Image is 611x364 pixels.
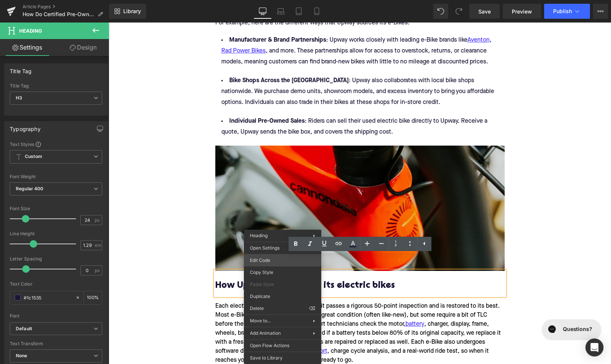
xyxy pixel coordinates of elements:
[16,186,44,191] b: Regular 400
[503,4,541,19] a: Preview
[430,294,495,319] iframe: Gorgias live chat messenger
[188,306,203,315] a: lights
[109,4,146,19] a: New Library
[107,93,396,115] li: : Riders can sell their used electric bike directly to Upway. Receive a quote, Upway sends the bi...
[10,206,102,211] div: Font Size
[107,123,396,248] img: Close up of Cannondale logo on headset
[123,8,141,15] span: Library
[107,53,396,86] li: : Upway also collaborates with local bike shops nationwide. We purchase demo units, showroom mode...
[308,4,326,19] a: Mobile
[553,8,572,14] span: Publish
[250,233,268,238] span: Heading
[25,153,42,160] b: Custom
[16,326,32,332] i: Default
[113,23,157,34] a: Rad Power Bikes
[10,174,102,179] div: Font Weight
[95,243,101,248] span: em
[250,245,315,251] span: Open Settings
[297,297,316,306] a: battery
[56,39,110,56] a: Design
[250,305,309,312] span: Delete
[593,4,608,19] button: More
[121,15,218,21] strong: Manufacturer & Brand Partnerships
[272,4,290,19] a: Laptop
[121,55,240,61] strong: Bike Shops Across the [GEOGRAPHIC_DATA]
[478,8,491,15] span: Save
[10,83,102,89] div: Title Tag
[250,317,313,324] span: Move to...
[544,4,590,19] button: Publish
[433,4,448,19] button: Undo
[254,4,272,19] a: Desktop
[10,341,102,346] div: Text Transform
[585,338,603,356] div: Open Intercom Messenger
[250,330,313,337] span: Add Animation
[250,281,315,288] span: Paste Style
[250,257,315,264] span: Edit Code
[451,4,466,19] button: Redo
[107,257,396,269] h3: How Upway reconditions its electric bikes
[250,293,315,300] span: Duplicate
[10,256,102,262] div: Letter Spacing
[512,8,532,15] span: Preview
[16,95,22,101] b: H3
[250,269,315,276] span: Copy Style
[107,12,396,45] li: : Upway works closely with leading e-Bike brands like , , and more. These partnerships allow for ...
[10,231,102,236] div: Line Height
[10,141,102,147] div: Text Styles
[121,96,196,102] strong: Individual Pre-Owned Sales
[24,293,72,302] input: Color
[95,218,101,223] span: px
[84,291,102,304] div: %
[10,64,32,74] div: Title Tag
[23,11,95,17] span: How Do Certified Pre-Owned E-Bike Programs in the [GEOGRAPHIC_DATA] Actually Work?
[250,355,315,361] span: Save to Library
[10,122,41,132] div: Typography
[309,305,315,312] span: ⌫
[107,273,396,343] div: Each electric bike is certified, meaning it passes a rigorous 50-point inspection and is restored...
[95,268,101,273] span: px
[10,281,102,287] div: Text Color
[172,324,219,333] a: inspection report
[10,313,102,319] div: Font
[250,342,315,349] span: Open Flow Actions
[23,4,109,10] a: Article Pages
[359,12,381,23] a: Aventon
[19,28,42,34] span: Heading
[16,353,27,358] b: None
[290,4,308,19] a: Tablet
